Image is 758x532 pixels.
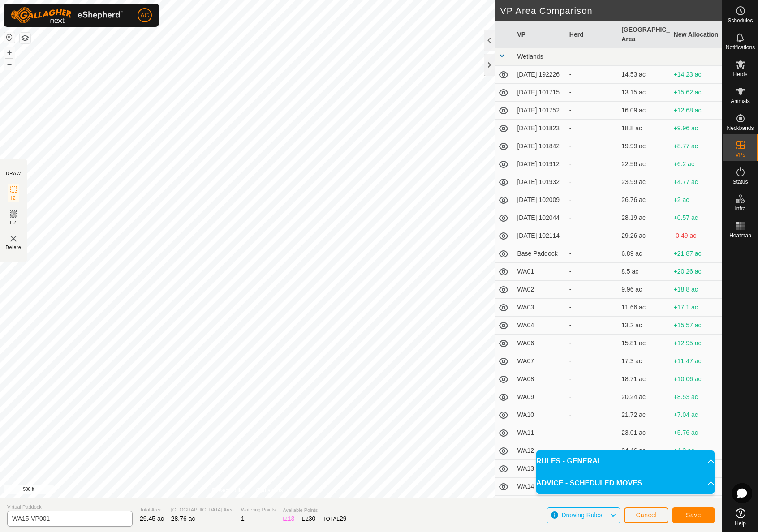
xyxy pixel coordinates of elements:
[618,299,670,317] td: 11.66 ac
[670,191,722,209] td: +2 ac
[670,317,722,335] td: +15.57 ac
[140,506,164,514] span: Total Area
[569,392,614,402] div: -
[618,335,670,352] td: 15.81 ac
[513,370,565,388] td: WA08
[672,507,715,523] button: Save
[569,339,614,348] div: -
[618,424,670,442] td: 23.01 ac
[618,245,670,263] td: 6.89 ac
[728,18,753,23] span: Schedules
[733,72,747,77] span: Herds
[670,281,722,299] td: +18.8 ac
[670,263,722,281] td: +20.26 ac
[670,84,722,102] td: +15.62 ac
[723,505,758,530] a: Help
[670,102,722,120] td: +12.68 ac
[569,70,614,79] div: -
[618,352,670,370] td: 17.3 ac
[513,388,565,406] td: WA09
[618,137,670,155] td: 19.99 ac
[618,21,670,48] th: [GEOGRAPHIC_DATA] Area
[618,496,670,514] td: 8.28 ac
[618,209,670,227] td: 28.19 ac
[500,5,722,16] h2: VP Area Comparison
[569,124,614,133] div: -
[670,66,722,84] td: +14.23 ac
[340,515,347,522] span: 29
[569,88,614,97] div: -
[10,219,17,226] span: EZ
[212,486,245,494] a: Privacy Policy
[513,173,565,191] td: [DATE] 101932
[726,45,755,50] span: Notifications
[4,47,15,58] button: +
[729,233,751,238] span: Heatmap
[513,245,565,263] td: Base Paddock
[569,213,614,223] div: -
[618,370,670,388] td: 18.71 ac
[618,281,670,299] td: 9.96 ac
[670,388,722,406] td: +8.53 ac
[513,84,565,102] td: [DATE] 101715
[283,506,346,514] span: Available Points
[670,155,722,173] td: +6.2 ac
[618,388,670,406] td: 20.24 ac
[618,263,670,281] td: 8.5 ac
[569,303,614,312] div: -
[561,511,602,519] span: Drawing Rules
[513,191,565,209] td: [DATE] 102009
[569,374,614,384] div: -
[513,102,565,120] td: [DATE] 101752
[735,152,745,158] span: VPs
[513,352,565,370] td: WA07
[140,515,164,522] span: 29.45 ac
[569,195,614,205] div: -
[536,450,715,472] p-accordion-header: RULES - GENERAL
[670,227,722,245] td: -0.49 ac
[670,406,722,424] td: +7.04 ac
[569,106,614,115] div: -
[618,102,670,120] td: 16.09 ac
[618,227,670,245] td: 29.26 ac
[670,21,722,48] th: New Allocation
[569,142,614,151] div: -
[569,231,614,240] div: -
[569,446,614,455] div: -
[513,335,565,352] td: WA06
[618,191,670,209] td: 26.76 ac
[513,460,565,478] td: WA13
[171,506,234,514] span: [GEOGRAPHIC_DATA] Area
[513,442,565,460] td: WA12
[301,514,315,523] div: EZ
[6,170,21,177] div: DRAW
[636,511,657,519] span: Cancel
[618,120,670,137] td: 18.8 ac
[569,267,614,276] div: -
[670,209,722,227] td: +0.57 ac
[11,195,16,202] span: IZ
[517,53,543,60] span: Wetlands
[618,317,670,335] td: 13.2 ac
[309,515,316,522] span: 30
[513,209,565,227] td: [DATE] 102044
[8,233,19,244] img: VP
[569,410,614,420] div: -
[618,442,670,460] td: 24.46 ac
[618,155,670,173] td: 22.56 ac
[4,32,15,43] button: Reset Map
[241,506,276,514] span: Watering Points
[513,137,565,155] td: [DATE] 101842
[618,406,670,424] td: 21.72 ac
[731,99,750,104] span: Animals
[670,496,722,514] td: +20.49 ac
[618,66,670,84] td: 14.53 ac
[513,496,565,514] td: WB01
[536,456,602,467] span: RULES - GENERAL
[256,486,283,494] a: Contact Us
[513,120,565,137] td: [DATE] 101823
[670,299,722,317] td: +17.1 ac
[670,370,722,388] td: +10.06 ac
[618,173,670,191] td: 23.99 ac
[670,120,722,137] td: +9.96 ac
